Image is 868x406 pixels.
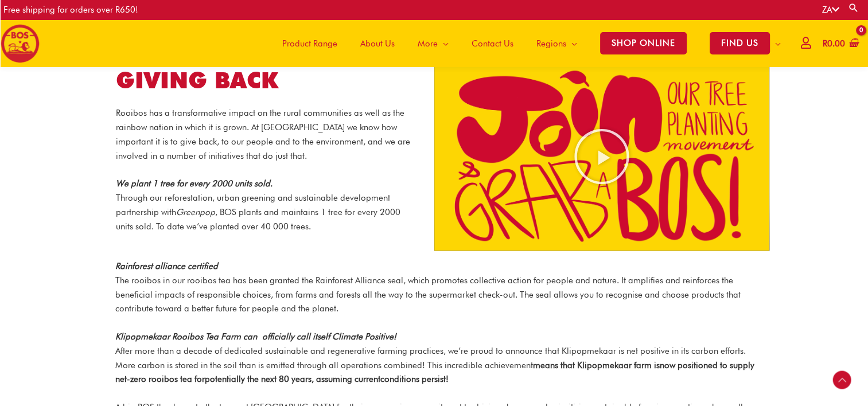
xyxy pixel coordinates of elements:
[533,360,660,370] b: means that Klipopmekaar farm is
[472,26,513,61] span: Contact Us
[262,19,792,67] nav: Site Navigation
[536,26,566,61] span: Regions
[282,26,337,61] span: Product Range
[116,178,273,189] em: We plant 1 tree for every 2000 units sold.
[820,31,859,57] a: View Shopping Cart, empty
[823,38,827,49] span: R
[589,19,698,67] a: SHOP ONLINE
[271,19,349,67] a: Product Range
[349,19,406,67] a: About Us
[823,38,845,49] bdi: 0.00
[600,32,687,54] span: SHOP ONLINE
[360,26,395,61] span: About Us
[116,106,417,163] p: Rooibos has a transformative impact on the rural communities as well as the rainbow nation in whi...
[115,330,759,387] p: After more than a decade of dedicated sustainable and regenerative farming practices, we’re proud...
[573,128,630,185] div: Play Video about screenshot 2025 08 20 at 14.36.24
[525,19,589,67] a: Regions
[115,259,759,316] p: The rooibos in our rooibos tea has been granted the Rainforest Alliance seal, which promotes coll...
[1,24,40,63] img: BOS logo finals-200px
[115,261,218,271] strong: Rainforest alliance certified
[116,177,417,233] p: Through our reforestation, urban greening and sustainable development partnership with , BOS plan...
[460,19,525,67] a: Contact Us
[418,26,438,61] span: More
[115,360,754,385] b: now positioned to supply net-zero rooibos tea for
[710,32,770,54] span: FIND US
[116,66,417,95] h2: GIVING BACK
[205,374,380,384] b: potentially the next 80 years, assuming current
[176,207,215,217] em: Greenpop
[380,374,449,384] b: conditions persist!
[822,5,839,15] a: ZA
[848,2,859,13] a: Search button
[406,19,460,67] a: More
[115,331,396,342] em: Klipopmekaar Rooibos Tea Farm can officially call itself Climate Positive!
